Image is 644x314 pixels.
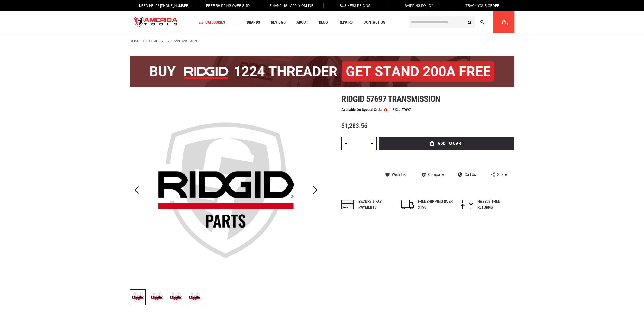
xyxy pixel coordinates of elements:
span: $1,283.56 [341,122,367,130]
span: 0 [507,23,508,26]
span: Wish List [392,173,407,176]
a: Call Us [458,172,476,177]
div: FREE SHIPPING OVER $150 [418,199,453,211]
div: Secure & fast payments [358,199,394,211]
div: RIDGID 57697 TRANSMISSION [149,286,168,308]
span: Add to Cart [438,141,463,146]
img: shipping [401,200,414,209]
a: Reviews [268,19,288,26]
strong: SKU [393,108,401,111]
a: Repairs [336,19,355,26]
a: About [294,19,310,26]
span: Blog [319,20,328,24]
a: Categories [197,19,228,26]
img: RIDGID 57697 TRANSMISSION [130,94,322,286]
p: Available on Special Order [341,108,387,112]
strong: RIDGID 57697 TRANSMISSION [146,39,197,43]
a: Wish List [385,172,407,177]
div: Previous [130,94,143,286]
span: Repairs [339,20,353,24]
img: RIDGID 57697 TRANSMISSION [187,289,203,305]
div: RIDGID 57697 TRANSMISSION [130,286,149,308]
span: Contact Us [364,20,385,24]
img: America Tools [130,12,182,33]
iframe: Secure express checkout frame [378,152,516,168]
span: Ridgid 57697 transmission [341,94,441,104]
span: Categories [199,20,225,24]
div: 57697 [401,108,411,111]
span: Share [497,173,507,176]
span: Compare [428,173,444,176]
img: payments [341,200,354,209]
a: Brands [244,19,263,26]
a: Home [130,39,140,44]
button: Search [465,17,475,27]
img: RIDGID 57697 TRANSMISSION [168,289,184,305]
div: Next [309,94,322,286]
img: RIDGID 57697 TRANSMISSION [149,289,165,305]
a: Compare [422,172,444,177]
div: RIDGID 57697 TRANSMISSION [168,286,187,308]
a: 0 [499,11,509,33]
button: Add to Cart [379,137,514,150]
img: returns [460,200,473,209]
span: Call Us [465,173,476,176]
span: Reviews [271,20,286,24]
div: HASSLE-FREE RETURNS [477,199,513,211]
a: Blog [316,19,330,26]
span: About [296,20,308,24]
span: Brands [247,20,260,24]
div: RIDGID 57697 TRANSMISSION [187,286,203,308]
span: Shipping Policy [405,4,433,8]
a: Contact Us [361,19,388,26]
a: store logo [130,12,182,33]
img: BOGO: Buy the RIDGID® 1224 Threader (26092), get the 92467 200A Stand FREE! [130,56,514,87]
